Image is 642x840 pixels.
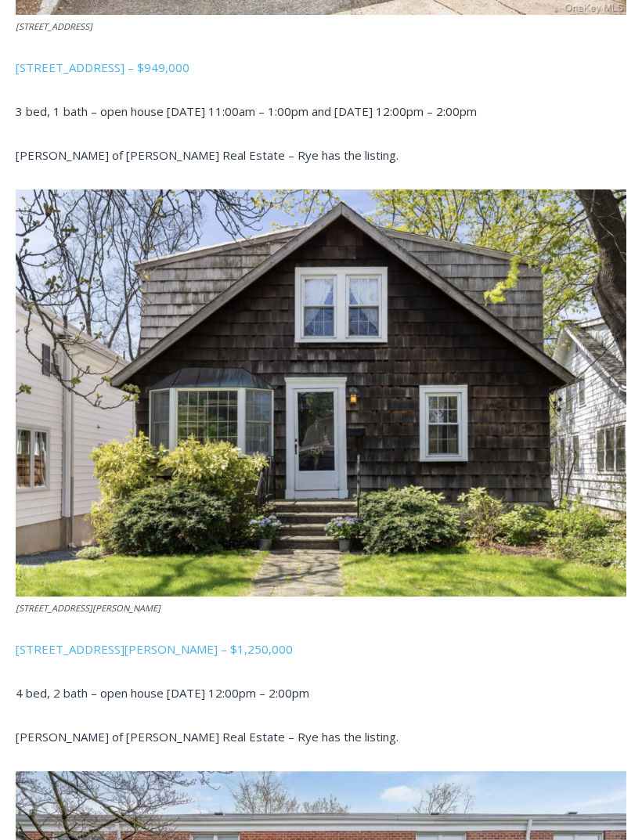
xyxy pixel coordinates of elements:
span: 3 bed, 1 bath – open house [DATE] 11:00am – 1:00pm and [DATE] 12:00pm – 2:00pm [16,104,477,120]
span: [PERSON_NAME] of [PERSON_NAME] Real Estate – Rye has the listing. [16,730,399,745]
div: Located at [STREET_ADDRESS][PERSON_NAME] [161,98,230,187]
a: [STREET_ADDRESS][PERSON_NAME] – $1,250,000 [16,642,293,658]
figcaption: [STREET_ADDRESS][PERSON_NAME] [16,602,626,616]
span: 4 bed, 2 bath – open house [DATE] 12:00pm – 2:00pm [16,686,309,701]
span: [PERSON_NAME] of [PERSON_NAME] Real Estate – Rye has the listing. [16,148,399,164]
a: Open Tues. - Sun. [PHONE_NUMBER] [1,157,157,195]
span: Open Tues. - Sun. [PHONE_NUMBER] [5,161,153,221]
a: [STREET_ADDRESS] – $949,000 [16,60,189,76]
figcaption: [STREET_ADDRESS] [16,20,626,34]
img: 504 Milton Road, Rye [16,190,626,597]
